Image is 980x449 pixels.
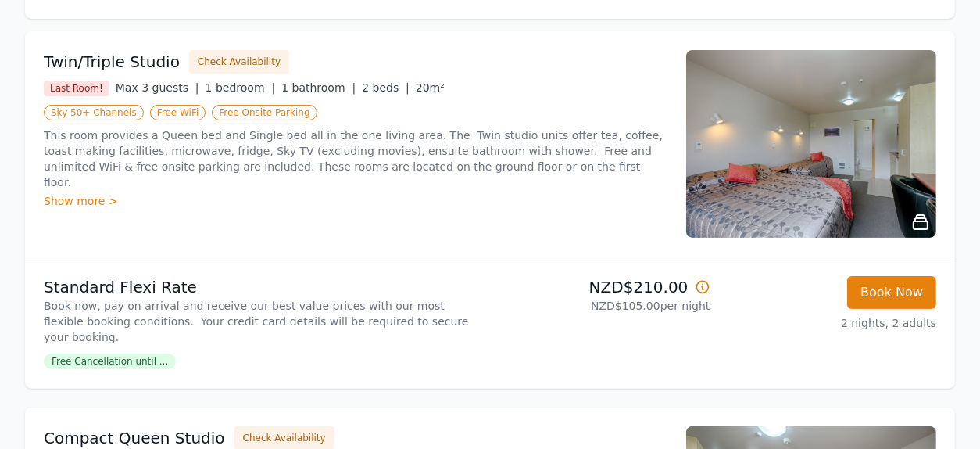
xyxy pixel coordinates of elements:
[206,81,276,94] span: 1 bedroom |
[44,193,667,209] div: Show more >
[44,298,484,345] p: Book now, pay on arrival and receive our best value prices with our most flexible booking conditi...
[44,427,225,449] h3: Compact Queen Studio
[281,81,356,94] span: 1 bathroom |
[44,128,667,190] p: This room provides a Queen bed and Single bed all in the one living area. The Twin studio units o...
[362,81,410,94] span: 2 beds |
[723,315,937,331] p: 2 nights, 2 adults
[212,105,317,120] span: Free Onsite Parking
[150,105,206,120] span: Free WiFi
[44,276,484,298] p: Standard Flexi Rate
[847,276,936,309] button: Book Now
[496,276,710,298] p: NZD$210.00
[44,354,176,369] span: Free Cancellation until ...
[189,50,289,74] button: Check Availability
[496,298,710,314] p: NZD$105.00 per night
[44,105,144,120] span: Sky 50+ Channels
[116,81,199,94] span: Max 3 guests |
[416,81,445,94] span: 20m²
[44,51,180,73] h3: Twin/Triple Studio
[44,81,109,96] span: Last Room!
